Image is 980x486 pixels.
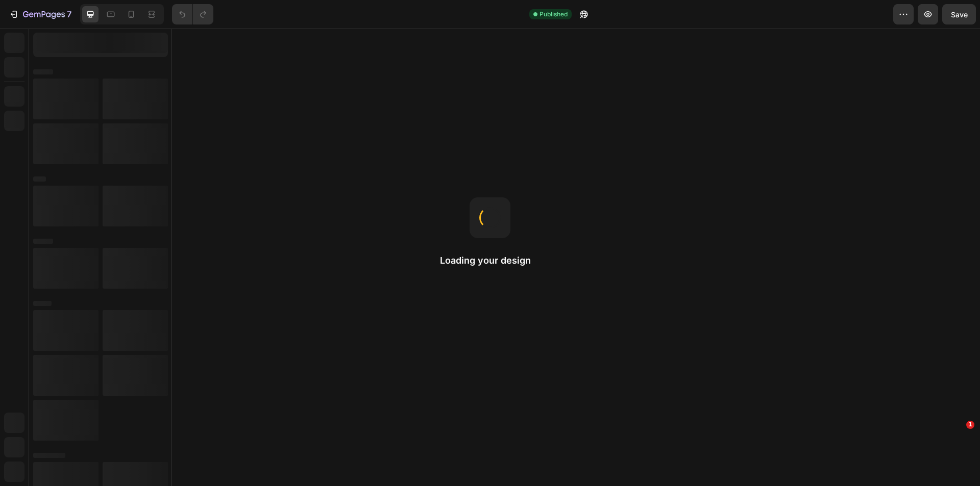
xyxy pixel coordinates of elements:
iframe: Intercom live chat [945,436,970,461]
div: Undo/Redo [172,4,213,24]
button: 7 [4,4,76,24]
p: 7 [67,8,71,20]
h2: Loading your design [440,254,540,267]
span: Published [540,10,568,19]
button: Save [942,4,976,24]
span: 1 [966,421,974,429]
span: Save [951,10,968,19]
